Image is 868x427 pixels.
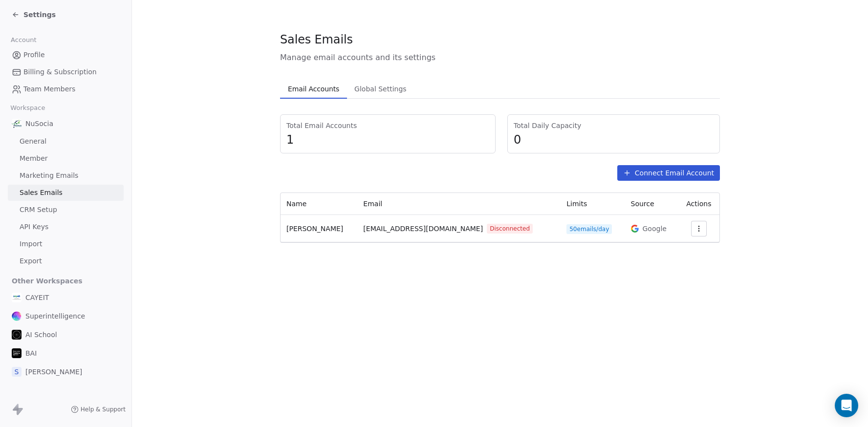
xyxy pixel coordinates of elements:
[8,168,124,184] a: Marketing Emails
[8,202,124,218] a: CRM Setup
[25,119,53,128] span: NuSocia
[643,224,667,234] span: Google
[12,348,22,358] img: bar1.webp
[8,81,124,97] a: Team Members
[25,330,57,340] span: AI School
[8,150,124,167] a: Member
[20,188,63,198] span: Sales Emails
[20,153,48,164] span: Member
[8,47,124,63] a: Profile
[23,50,45,60] span: Profile
[23,67,97,77] span: Billing & Subscription
[12,367,22,377] span: S
[686,200,711,208] span: Actions
[12,10,56,20] a: Settings
[20,171,78,181] span: Marketing Emails
[12,311,22,321] img: sinews%20copy.png
[8,253,124,269] a: Export
[363,224,483,234] span: [EMAIL_ADDRESS][DOMAIN_NAME]
[280,52,720,64] span: Manage email accounts and its settings
[20,239,42,249] span: Import
[8,133,124,149] a: General
[6,101,49,115] span: Workspace
[487,224,533,234] span: Disconnected
[566,224,612,234] span: 50 emails/day
[20,256,42,266] span: Export
[23,84,75,94] span: Team Members
[280,32,353,47] span: Sales Emails
[514,132,714,147] span: 0
[25,367,82,377] span: [PERSON_NAME]
[566,200,587,208] span: Limits
[835,394,858,417] div: Open Intercom Messenger
[8,273,87,289] span: Other Workspaces
[20,222,48,232] span: API Keys
[286,132,489,147] span: 1
[8,64,124,80] a: Billing & Subscription
[286,200,306,208] span: Name
[617,165,720,181] button: Connect Email Account
[8,236,124,252] a: Import
[6,33,41,47] span: Account
[81,406,126,413] span: Help & Support
[514,121,714,130] span: Total Daily Capacity
[8,185,124,201] a: Sales Emails
[20,205,57,215] span: CRM Setup
[363,200,382,208] span: Email
[23,10,56,20] span: Settings
[12,119,22,128] img: LOGO_1_WB.png
[8,219,124,235] a: API Keys
[20,136,46,147] span: General
[284,82,343,96] span: Email Accounts
[25,293,49,302] span: CAYEIT
[631,200,654,208] span: Source
[286,225,343,233] span: [PERSON_NAME]
[71,406,126,413] a: Help & Support
[350,82,411,96] span: Global Settings
[25,311,85,321] span: Superintelligence
[12,330,22,340] img: 3.png
[25,348,37,358] span: BAI
[286,121,489,130] span: Total Email Accounts
[12,293,22,302] img: CAYEIT%20Square%20Logo.png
